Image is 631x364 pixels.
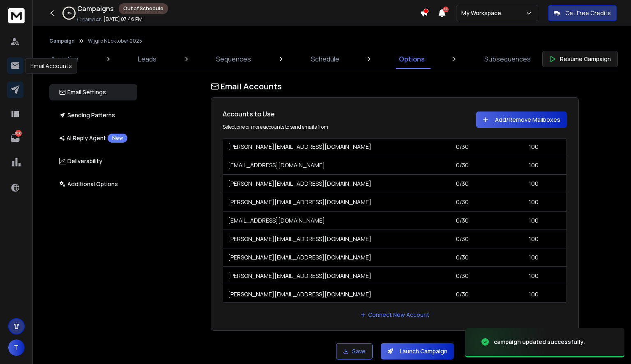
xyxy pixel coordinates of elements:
[49,84,137,100] button: Email Settings
[7,130,23,146] a: 1036
[443,7,449,12] span: 44
[67,11,71,16] p: 0 %
[8,339,25,356] button: T
[77,4,114,14] h1: Campaigns
[548,5,617,21] button: Get Free Credits
[46,49,83,69] a: Analytics
[211,49,256,69] a: Sequences
[542,51,618,67] button: Resume Campaign
[565,9,611,17] p: Get Free Credits
[484,54,531,64] p: Subsequences
[15,130,22,136] p: 1036
[119,3,168,14] div: Out of Schedule
[394,49,430,69] a: Options
[51,54,78,64] p: Analytics
[399,54,425,64] p: Options
[77,16,102,23] p: Created At:
[311,54,339,64] p: Schedule
[59,88,106,96] p: Email Settings
[49,38,75,44] button: Campaign
[461,9,504,17] p: My Workspace
[479,49,536,69] a: Subsequences
[104,16,143,23] p: [DATE] 07:46 PM
[133,49,161,69] a: Leads
[211,81,579,92] h1: Email Accounts
[25,58,77,74] div: Email Accounts
[138,54,157,64] p: Leads
[216,54,251,64] p: Sequences
[306,49,344,69] a: Schedule
[494,338,585,346] div: campaign updated successfully.
[88,38,142,44] p: Wijgro NL oktober 2025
